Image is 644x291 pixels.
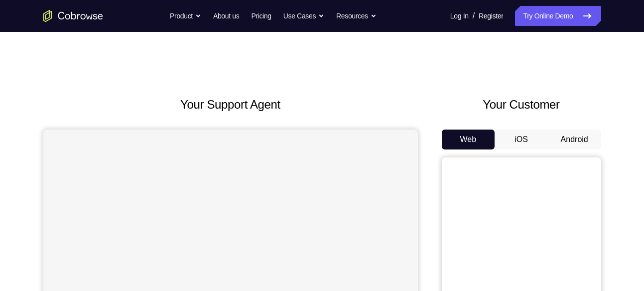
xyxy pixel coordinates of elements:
[43,10,103,22] a: Go to the home page
[548,130,601,149] button: Android
[473,10,475,22] span: /
[442,130,495,149] button: Web
[479,6,503,26] a: Register
[515,6,601,26] a: Try Online Demo
[450,6,469,26] a: Log In
[213,6,239,26] a: About us
[283,6,324,26] button: Use Cases
[336,6,377,26] button: Resources
[43,96,418,114] h2: Your Support Agent
[251,6,271,26] a: Pricing
[442,96,601,114] h2: Your Customer
[495,130,548,149] button: iOS
[170,6,201,26] button: Product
